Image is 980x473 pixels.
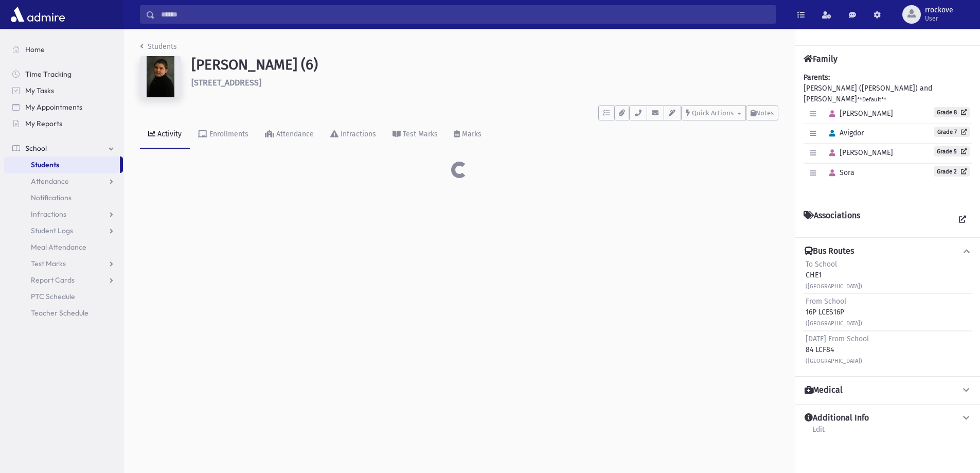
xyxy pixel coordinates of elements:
span: User [925,14,953,23]
a: Students [4,156,120,173]
h4: Additional Info [805,413,869,424]
a: Grade 8 [934,107,970,117]
h4: Associations [804,211,860,229]
span: PTC Schedule [31,292,75,301]
a: Attendance [4,173,123,189]
button: Notes [746,106,778,120]
a: Infractions [4,206,123,222]
div: 84 LCF84 [806,334,869,366]
div: Attendance [274,130,314,138]
nav: breadcrumb [140,41,177,56]
span: Report Cards [31,275,75,285]
small: ([GEOGRAPHIC_DATA]) [806,283,862,290]
a: Students [140,42,177,51]
small: ([GEOGRAPHIC_DATA]) [806,358,862,364]
a: View all Associations [953,211,972,229]
h4: Bus Routes [805,246,854,257]
span: Sora [825,168,854,177]
div: [PERSON_NAME] ([PERSON_NAME]) and [PERSON_NAME] [804,72,972,194]
div: 16P LCES16P [806,296,862,328]
span: Home [25,45,45,54]
span: [PERSON_NAME] [825,148,893,157]
a: Activity [140,120,190,149]
span: Meal Attendance [31,242,86,252]
a: Meal Attendance [4,239,123,255]
span: School [25,144,47,153]
h1: [PERSON_NAME] (6) [191,56,778,74]
span: Test Marks [31,259,66,268]
div: CHE1 [806,259,862,291]
a: School [4,140,123,156]
a: Teacher Schedule [4,305,123,321]
span: [DATE] From School [806,335,869,343]
span: Avigdor [825,129,864,137]
a: Grade 5 [934,146,970,156]
span: My Reports [25,119,62,128]
b: Parents: [804,73,830,82]
span: Notes [756,109,774,117]
h4: Medical [805,385,843,396]
span: From School [806,297,846,306]
a: My Appointments [4,99,123,115]
a: Student Logs [4,222,123,239]
a: Edit [812,424,825,442]
button: Bus Routes [804,246,972,257]
a: Report Cards [4,272,123,288]
span: rrockove [925,6,953,14]
span: Infractions [31,209,66,219]
a: Infractions [322,120,384,149]
img: AdmirePro [8,4,67,25]
span: Quick Actions [692,109,734,117]
span: My Appointments [25,102,82,112]
span: My Tasks [25,86,54,95]
a: Attendance [257,120,322,149]
a: PTC Schedule [4,288,123,305]
span: Teacher Schedule [31,308,88,318]
span: Student Logs [31,226,73,235]
a: Home [4,41,123,58]
button: Additional Info [804,413,972,424]
a: My Reports [4,115,123,132]
a: Marks [446,120,490,149]
a: Notifications [4,189,123,206]
a: Enrollments [190,120,257,149]
span: Attendance [31,177,69,186]
a: Test Marks [4,255,123,272]
span: [PERSON_NAME] [825,109,893,118]
a: Grade 7 [934,127,970,137]
div: Enrollments [207,130,248,138]
input: Search [155,5,776,24]
a: Grade 2 [934,166,970,177]
h6: [STREET_ADDRESS] [191,78,778,87]
span: Time Tracking [25,69,72,79]
a: Time Tracking [4,66,123,82]
div: Activity [155,130,182,138]
small: ([GEOGRAPHIC_DATA]) [806,320,862,327]
div: Marks [460,130,482,138]
a: My Tasks [4,82,123,99]
span: Students [31,160,59,169]
button: Medical [804,385,972,396]
button: Quick Actions [681,106,746,120]
div: Test Marks [401,130,438,138]
span: Notifications [31,193,72,202]
a: Test Marks [384,120,446,149]
div: Infractions [338,130,376,138]
h4: Family [804,54,838,64]
span: To School [806,260,837,269]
